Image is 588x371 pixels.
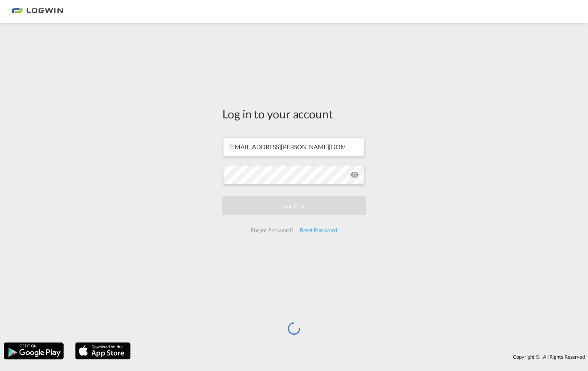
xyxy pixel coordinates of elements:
[12,3,64,20] img: bc73a0e0d8c111efacd525e4c8ad7d32.png
[74,342,131,360] img: apple.png
[134,350,588,363] div: Copyright © . All Rights Reserved
[350,170,359,179] md-icon: icon-eye-off
[248,223,296,237] div: Forgot Password?
[223,137,365,157] input: Enter email/phone number
[3,342,64,360] img: google.png
[222,196,366,215] button: LOGIN
[297,223,340,237] div: Reset Password
[222,106,366,122] div: Log in to your account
